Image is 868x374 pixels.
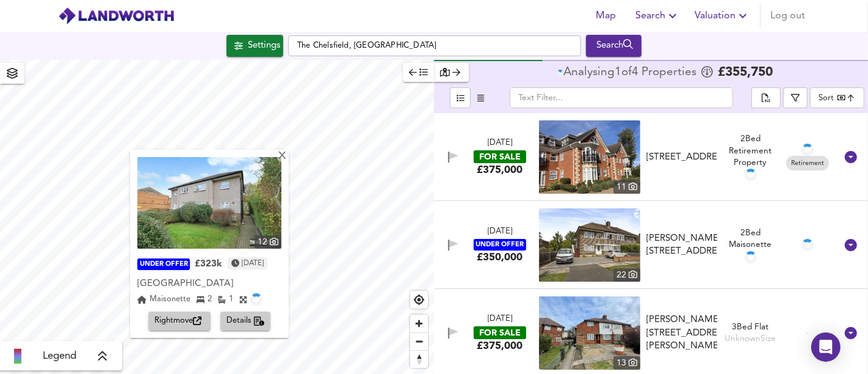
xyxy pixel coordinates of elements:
[786,159,829,168] span: Retirement
[137,259,190,271] div: UNDER OFFER
[488,313,512,325] div: [DATE]
[844,238,858,252] svg: Show Details
[474,150,526,163] div: FOR SALE
[226,35,283,57] div: Click to configure Search Settings
[539,120,640,194] a: property thumbnail 11
[474,239,526,251] div: UNDER OFFER
[248,38,280,54] div: Settings
[646,232,717,258] div: [PERSON_NAME][STREET_ADDRESS]
[434,113,868,201] div: [DATE]FOR SALE£375,000 property thumbnail 11 [STREET_ADDRESS]2Bed Retirement Property Retirement
[810,87,864,108] div: Sort
[722,133,779,169] div: 2 Bed Retirement Property
[218,293,233,306] div: 1
[806,329,809,338] span: -
[539,208,640,282] a: property thumbnail 22
[137,157,281,249] a: property thumbnail 12
[718,67,773,79] span: £ 355,750
[539,120,640,194] img: property thumbnail
[695,7,750,24] span: Valuation
[148,312,211,331] button: Rightmove
[725,333,776,345] div: Unknown Size
[410,350,428,368] button: Reset bearing to north
[844,150,858,164] svg: Show Details
[635,7,680,24] span: Search
[242,257,264,269] time: Monday, February 3, 2025 at 1:11:56 PM
[477,339,523,353] div: £375,000
[642,232,722,258] div: Warren Road, Chelsfield, Kent, BR6 6ES
[137,157,281,249] img: property thumbnail
[722,227,779,251] div: 2 Bed Maisonette
[811,332,841,362] div: Open Intercom Messenger
[410,332,428,350] button: Zoom out
[474,326,526,339] div: FOR SALE
[613,356,640,370] div: 13
[557,67,700,79] div: of Propert ies
[197,293,212,306] div: 2
[632,67,638,79] span: 4
[43,349,76,364] span: Legend
[539,296,640,370] img: property thumbnail
[410,291,428,309] button: Find my location
[646,151,717,164] div: [STREET_ADDRESS]
[477,251,523,264] div: £350,000
[539,208,640,282] img: property thumbnail
[510,87,733,108] input: Text Filter...
[434,201,868,289] div: [DATE]UNDER OFFER£350,000 property thumbnail 22 [PERSON_NAME][STREET_ADDRESS]2Bed Maisonette
[288,35,581,56] input: Enter a location...
[488,137,512,149] div: [DATE]
[586,35,642,57] button: Search
[725,321,776,333] div: 3 Bed Flat
[591,7,621,24] span: Map
[410,351,428,368] span: Reset bearing to north
[488,226,512,238] div: [DATE]
[563,67,615,79] div: Analysing
[690,4,755,28] button: Valuation
[613,268,640,282] div: 22
[137,293,190,306] div: Maisonette
[844,326,858,340] svg: Show Details
[586,35,642,57] div: Run Your Search
[642,151,722,164] div: Station Road, Orpington, BR6 0SD
[539,296,640,370] a: property thumbnail 13
[154,314,204,328] span: Rightmove
[587,4,626,28] button: Map
[646,313,717,353] div: [PERSON_NAME][STREET_ADDRESS][PERSON_NAME]
[148,312,215,331] a: Rightmove
[631,4,685,28] button: Search
[770,7,805,24] span: Log out
[615,67,621,79] span: 1
[477,163,523,177] div: £375,000
[613,180,640,194] div: 11
[765,4,810,28] button: Log out
[220,312,271,331] button: Details
[277,151,288,163] div: X
[137,278,281,290] div: [GEOGRAPHIC_DATA]
[195,258,222,271] div: £323k
[819,92,834,104] div: Sort
[589,38,638,54] div: Search
[410,333,428,350] span: Zoom out
[255,235,281,249] div: 12
[410,315,428,332] button: Zoom in
[58,7,175,25] img: logo
[226,35,283,57] button: Settings
[226,314,265,328] span: Details
[751,87,781,108] div: split button
[642,313,722,353] div: Russett Close, Chelsfield, BR6 6HA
